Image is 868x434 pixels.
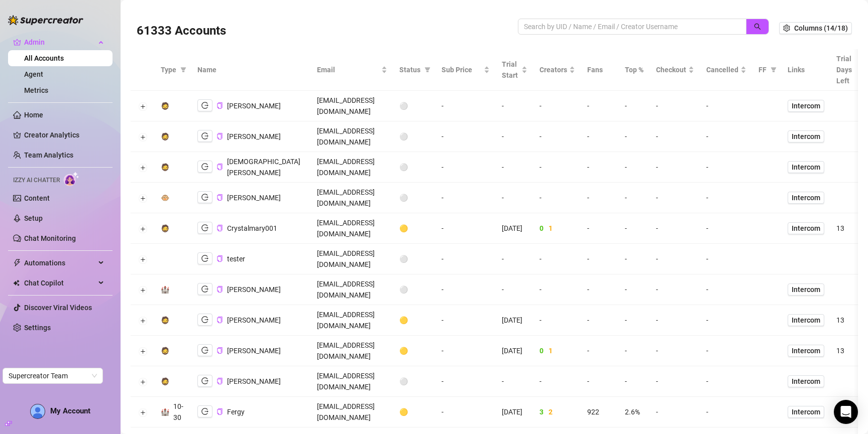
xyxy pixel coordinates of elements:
[180,67,186,73] span: filter
[436,91,496,121] td: -
[782,49,830,91] th: Links
[201,132,208,139] span: logout
[13,279,20,286] img: Chat Copilot
[650,366,700,397] td: -
[197,99,212,111] button: logout
[422,62,432,77] span: filter
[311,244,394,274] td: [EMAIL_ADDRESS][DOMAIN_NAME]
[549,347,553,355] span: 1
[581,274,619,305] td: -
[539,64,567,75] span: Creators
[201,163,208,170] span: logout
[700,305,752,336] td: -
[139,133,147,141] button: Expand row
[216,255,223,262] button: Copy Account UID
[50,406,90,415] span: My Account
[139,225,147,233] button: Expand row
[700,183,752,213] td: -
[700,49,752,91] th: Cancelled
[625,408,640,416] span: 2.6%
[139,102,147,110] button: Expand row
[533,244,581,274] td: -
[197,283,212,295] button: logout
[139,164,147,172] button: Expand row
[24,86,48,94] a: Metrics
[533,183,581,213] td: -
[216,194,223,201] span: copy
[496,152,533,183] td: -
[24,54,64,62] a: All Accounts
[399,102,408,110] span: ⚪
[227,158,300,177] span: [DEMOGRAPHIC_DATA][PERSON_NAME]
[650,91,700,121] td: -
[700,336,752,366] td: -
[227,102,281,110] span: [PERSON_NAME]
[496,213,533,244] td: [DATE]
[783,25,790,32] span: setting
[771,67,777,73] span: filter
[399,316,408,324] span: 🟡
[656,64,686,75] span: Checkout
[424,67,430,73] span: filter
[64,172,79,186] img: AI Chatter
[216,102,223,109] span: copy
[201,316,208,323] span: logout
[754,23,761,30] span: search
[619,305,650,336] td: -
[216,224,223,232] button: Copy Account UID
[650,397,700,427] td: -
[227,347,281,355] span: [PERSON_NAME]
[581,213,619,244] td: -
[24,70,43,78] a: Agent
[24,34,95,50] span: Admin
[539,408,544,416] span: 3
[533,274,581,305] td: -
[581,121,619,152] td: -
[830,305,858,336] td: 13
[496,121,533,152] td: -
[197,252,212,264] button: logout
[227,194,281,202] span: [PERSON_NAME]
[549,224,553,232] span: 1
[700,397,752,427] td: -
[201,408,208,415] span: logout
[13,176,60,185] span: Izzy AI Chatter
[792,223,820,234] span: Intercom
[758,64,767,75] span: FF
[161,131,169,142] div: 🧔
[161,315,169,326] div: 🧔
[201,285,208,293] span: logout
[436,49,496,91] th: Sub Price
[311,305,394,336] td: [EMAIL_ADDRESS][DOMAIN_NAME]
[533,366,581,397] td: -
[161,376,169,387] div: 🧔
[201,102,208,109] span: logout
[197,405,212,417] button: logout
[227,377,281,385] span: [PERSON_NAME]
[311,336,394,366] td: [EMAIL_ADDRESS][DOMAIN_NAME]
[650,121,700,152] td: -
[399,255,408,263] span: ⚪
[216,408,223,415] span: copy
[496,49,533,91] th: Trial Start
[619,121,650,152] td: -
[524,21,732,32] input: Search by UID / Name / Email / Creator Username
[700,366,752,397] td: -
[619,366,650,397] td: -
[24,275,95,291] span: Chat Copilot
[216,102,223,109] button: Copy Account UID
[201,194,208,201] span: logout
[216,163,223,171] button: Copy Account UID
[496,305,533,336] td: [DATE]
[139,408,147,416] button: Expand row
[24,111,43,119] a: Home
[769,62,779,77] span: filter
[830,397,858,427] td: 12
[788,375,824,387] a: Intercom
[31,404,45,418] img: AD_cMMTxCeTpmN1d5MnKJ1j-_uXZCpTKapSSqNGg4PyXtR_tCW7gZXTNmFz2tpVv9LSyNV7ff1CaS4f4q0HLYKULQOwoM5GQR...
[13,38,21,46] span: crown
[139,378,147,386] button: Expand row
[161,162,169,173] div: 🧔
[581,305,619,336] td: -
[197,375,212,387] button: logout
